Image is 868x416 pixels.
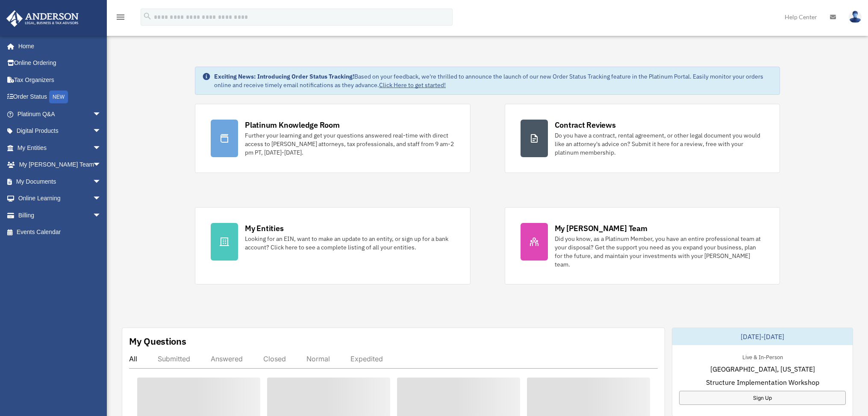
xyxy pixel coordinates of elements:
[245,120,340,130] div: Platinum Knowledge Room
[555,120,616,130] div: Contract Reviews
[6,224,114,241] a: Events Calendar
[93,105,110,123] span: arrow_drop_down
[679,391,846,405] a: Sign Up
[6,55,114,72] a: Online Ordering
[4,10,81,27] img: Anderson Advisors Platinum Portal
[214,73,354,80] strong: Exciting News: Introducing Order Status Tracking!
[143,12,152,21] i: search
[706,377,819,387] span: Structure Implementation Workshop
[115,15,126,22] a: menu
[93,190,110,208] span: arrow_drop_down
[555,131,764,157] div: Do you have a contract, rental agreement, or other legal document you would like an attorney's ad...
[195,104,470,173] a: Platinum Knowledge Room Further your learning and get your questions answered real-time with dire...
[6,139,114,156] a: My Entitiesarrow_drop_down
[379,81,446,89] a: Click Here to get started!
[93,139,110,157] span: arrow_drop_down
[263,354,286,363] div: Closed
[245,234,454,252] div: Looking for an EIN, want to make an update to an entity, or sign up for a bank account? Click her...
[49,91,68,103] div: NEW
[6,173,114,190] a: My Documentsarrow_drop_down
[672,328,853,345] div: [DATE]-[DATE]
[306,354,330,363] div: Normal
[211,354,243,363] div: Answered
[245,131,454,157] div: Further your learning and get your questions answered real-time with direct access to [PERSON_NAM...
[555,234,764,269] div: Did you know, as a Platinum Member, you have an entire professional team at your disposal? Get th...
[710,364,815,374] span: [GEOGRAPHIC_DATA], [US_STATE]
[93,173,110,190] span: arrow_drop_down
[93,156,110,174] span: arrow_drop_down
[505,104,780,173] a: Contract Reviews Do you have a contract, rental agreement, or other legal document you would like...
[245,223,283,234] div: My Entities
[158,354,190,363] div: Submitted
[6,156,114,173] a: My [PERSON_NAME] Teamarrow_drop_down
[6,38,110,55] a: Home
[6,190,114,207] a: Online Learningarrow_drop_down
[6,88,114,106] a: Order StatusNEW
[195,207,470,284] a: My Entities Looking for an EIN, want to make an update to an entity, or sign up for a bank accoun...
[6,105,114,123] a: Platinum Q&Aarrow_drop_down
[849,11,862,23] img: User Pic
[505,207,780,284] a: My [PERSON_NAME] Team Did you know, as a Platinum Member, you have an entire professional team at...
[6,71,114,88] a: Tax Organizers
[115,12,126,22] i: menu
[129,335,186,348] div: My Questions
[555,223,647,234] div: My [PERSON_NAME] Team
[129,354,137,363] div: All
[350,354,383,363] div: Expedited
[214,72,773,89] div: Based on your feedback, we're thrilled to announce the launch of our new Order Status Tracking fe...
[6,123,114,140] a: Digital Productsarrow_drop_down
[93,123,110,140] span: arrow_drop_down
[93,207,110,224] span: arrow_drop_down
[6,207,114,224] a: Billingarrow_drop_down
[736,352,790,361] div: Live & In-Person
